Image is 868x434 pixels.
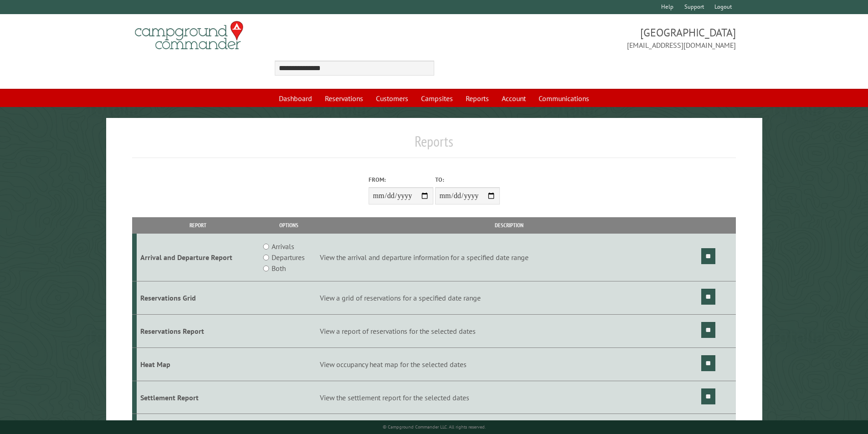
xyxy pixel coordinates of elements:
[369,175,433,184] label: From:
[137,281,259,315] td: Reservations Grid
[137,381,259,414] td: Settlement Report
[137,234,259,281] td: Arrival and Departure Report
[272,252,305,263] label: Departures
[259,217,318,233] th: Options
[496,90,531,107] a: Account
[370,90,414,107] a: Customers
[132,18,246,53] img: Campground Commander
[272,263,286,274] label: Both
[383,424,486,430] small: © Campground Commander LLC. All rights reserved.
[460,90,494,107] a: Reports
[272,241,294,252] label: Arrivals
[273,90,318,107] a: Dashboard
[137,217,259,233] th: Report
[137,347,259,381] td: Heat Map
[318,315,700,348] td: View a report of reservations for the selected dates
[319,90,369,107] a: Reservations
[318,381,700,414] td: View the settlement report for the selected dates
[318,217,700,233] th: Description
[132,133,736,158] h1: Reports
[318,281,700,315] td: View a grid of reservations for a specified date range
[533,90,595,107] a: Communications
[318,234,700,281] td: View the arrival and departure information for a specified date range
[434,25,736,51] span: [GEOGRAPHIC_DATA] [EMAIL_ADDRESS][DOMAIN_NAME]
[137,315,259,348] td: Reservations Report
[435,175,500,184] label: To:
[416,90,458,107] a: Campsites
[318,347,700,381] td: View occupancy heat map for the selected dates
